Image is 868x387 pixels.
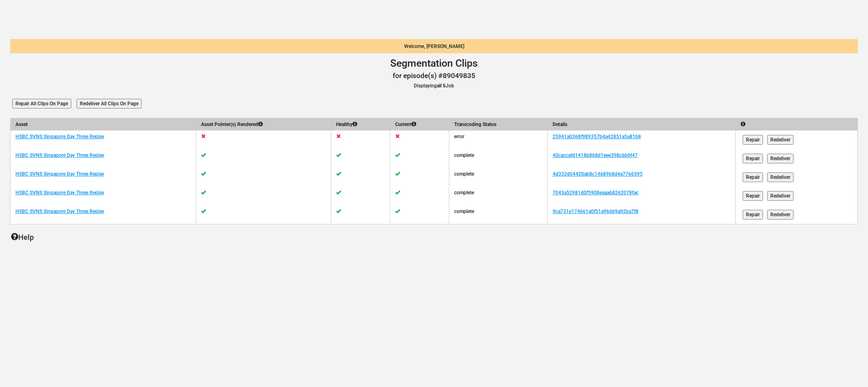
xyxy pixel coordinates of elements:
[767,154,794,163] input: Redeliver
[449,118,547,131] th: Transcoding Status
[767,210,794,220] input: Redeliver
[10,39,858,53] div: Welcome, [PERSON_NAME]
[449,149,547,168] td: complete
[331,118,390,131] th: Healthy
[553,209,638,214] a: 9ca731e174661a0f51a966b9a92ba7f8
[12,99,71,109] input: Repair All Clips On Page
[15,190,104,196] a: HSBC SVNS Singapore Day Three Replay
[767,191,794,201] input: Redeliver
[10,72,858,80] h3: for episode(s) #89049835
[553,171,643,177] a: 4d332d04420ab8c1468968d4a7766595
[547,118,735,131] th: Details
[743,210,763,220] input: Repair
[553,190,638,196] a: 7043a52981d0f5908eaaa68262078fac
[11,118,196,131] th: Asset
[767,135,794,145] input: Redeliver
[437,83,446,89] b: all 5
[743,135,763,145] input: Repair
[15,134,104,139] a: HSBC SVNS Singapore Day Three Replay
[15,152,104,158] a: HSBC SVNS Singapore Day Three Replay
[743,154,763,163] input: Repair
[743,172,763,182] input: Repair
[15,209,104,214] a: HSBC SVNS Singapore Day Three Replay
[390,118,449,131] th: Current
[15,171,104,177] a: HSBC SVNS Singapore Day Three Replay
[11,232,858,243] p: Help
[743,191,763,201] input: Repair
[196,118,331,131] th: Asset Pointer(s) Rendered
[449,130,547,149] td: error
[767,172,794,182] input: Redeliver
[449,205,547,224] td: complete
[10,57,858,70] h1: Segmentation Clips
[553,134,641,139] a: 25941a0368f989357b4a42851a5a81b8
[10,57,858,89] header: Displaying Job
[449,168,547,187] td: complete
[77,99,142,109] input: Redeliver All Clips On Page
[553,152,638,158] a: 40caccafd1418b868d1eee398c6b6f47
[449,187,547,205] td: complete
